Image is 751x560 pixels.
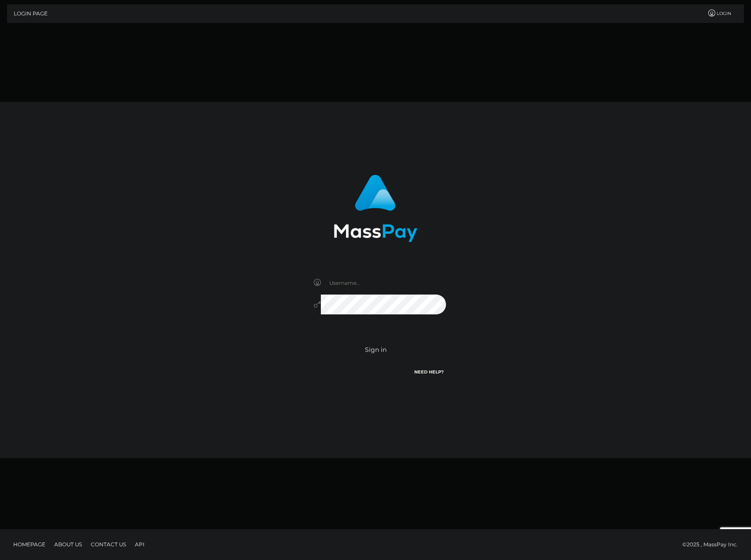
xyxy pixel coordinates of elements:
a: Login Page [14,4,48,23]
a: Login [703,4,736,23]
img: MassPay Login [334,175,417,242]
a: API [131,538,148,551]
button: Sign in [307,339,444,361]
a: Need Help? [414,369,444,375]
a: Contact Us [87,538,130,551]
a: Homepage [10,538,49,551]
div: © 2025 , MassPay Inc. [682,540,744,549]
a: About Us [51,538,86,551]
input: Username... [321,273,446,293]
